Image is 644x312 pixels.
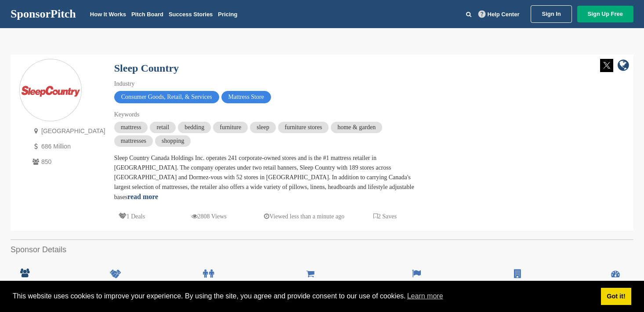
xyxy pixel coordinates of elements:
p: [GEOGRAPHIC_DATA] [30,126,105,137]
p: Viewed less than a minute ago [264,211,344,222]
img: Sponsorpitch & Sleep Country [20,83,81,98]
a: Sign In [531,5,572,23]
a: dismiss cookie message [601,288,631,305]
span: retail [150,122,176,133]
a: Success Stories [169,11,213,18]
a: read more [127,193,158,200]
p: 850 [30,156,105,167]
a: Help Center [477,9,521,19]
span: furniture [213,122,248,133]
span: mattress [114,122,148,133]
span: shopping [155,135,191,147]
div: Industry [114,79,422,89]
a: Pitch Board [131,11,163,18]
p: 2 Saves [373,211,397,222]
a: company link [618,59,629,73]
span: mattresses [114,135,153,147]
p: 2808 Views [192,211,227,222]
a: Sign Up Free [577,6,633,22]
span: Consumer Goods, Retail, & Services [114,91,219,103]
span: furniture stores [278,122,329,133]
span: This website uses cookies to improve your experience. By using the site, you agree and provide co... [13,290,594,303]
a: learn more about cookies [406,290,445,303]
p: 1 Deals [119,211,145,222]
img: Twitter white [600,59,613,72]
div: Keywords [114,110,422,120]
div: Sleep Country Canada Holdings Inc. operates 241 corporate-owned stores and is the #1 mattress ret... [114,153,422,202]
a: Pricing [218,11,237,18]
span: sleep [250,122,276,133]
a: SponsorPitch [11,8,76,20]
span: Mattress Store [221,91,271,103]
a: Sleep Country [114,62,179,74]
a: How It Works [90,11,126,18]
h2: Sponsor Details [11,244,633,256]
span: bedding [178,122,211,133]
span: home & garden [331,122,382,133]
p: 686 Million [30,141,105,152]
